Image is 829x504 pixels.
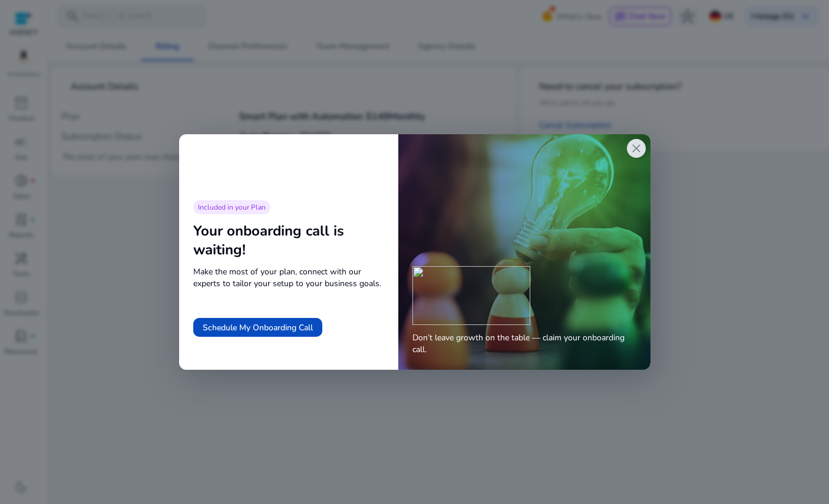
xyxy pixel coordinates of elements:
span: Make the most of your plan, connect with our experts to tailor your setup to your business goals. [193,266,385,290]
span: Schedule My Onboarding Call [203,321,313,334]
button: Schedule My Onboarding Call [193,318,322,337]
span: close [629,141,643,155]
span: Included in your Plan [198,203,266,212]
div: Your onboarding call is waiting! [193,221,385,259]
span: Don’t leave growth on the table — claim your onboarding call. [412,332,636,356]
